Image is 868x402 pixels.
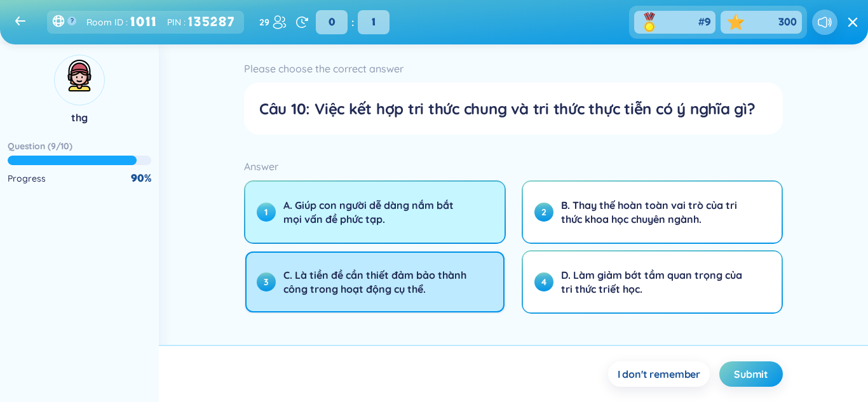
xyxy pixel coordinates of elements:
[734,367,768,381] span: Submit
[86,12,157,32] div: :
[86,15,123,29] span: Room ID
[705,15,710,29] span: 9
[698,15,710,29] div: #
[8,171,46,185] div: Progress
[244,60,783,77] div: Please choose the correct answer
[71,111,88,124] div: thg
[167,15,181,29] span: PIN
[618,367,700,381] span: I don't remember
[245,182,505,243] button: 1A. Giúp con người dễ dàng nắm bắt mọi vấn đề phức tạp.
[244,157,783,175] div: Answer
[131,171,151,185] div: 90 %
[8,140,72,152] h6: Question ( 9 / 10 )
[59,55,100,96] img: avatar4.b04251f7.svg
[188,12,239,32] div: 135287
[719,361,783,387] button: Submit
[358,10,390,34] span: 1
[534,203,553,222] span: 2
[316,10,348,34] span: 0
[312,10,393,34] div: :
[67,17,76,25] button: ?
[534,272,553,291] span: 4
[608,361,710,387] button: I don't remember
[167,12,239,32] div: :
[523,182,782,243] button: 2B. Thay thế hoàn toàn vai trò của tri thức khoa học chuyên ngành.
[130,12,157,32] strong: 1011
[245,251,505,312] button: 3C. Là tiền đề cần thiết đảm bảo thành công trong hoạt động cụ thể.
[259,98,768,119] div: Câu 10: Việc kết hợp tri thức chung và tri thức thực tiễn có ý nghĩa gì?
[561,198,750,226] span: B. Thay thế hoàn toàn vai trò của tri thức khoa học chuyên ngành.
[283,268,472,296] span: C. Là tiền đề cần thiết đảm bảo thành công trong hoạt động cụ thể.
[283,198,472,226] span: A. Giúp con người dễ dàng nắm bắt mọi vấn đề phức tạp.
[259,15,269,29] strong: 29
[523,251,782,312] button: 4D. Làm giảm bớt tầm quan trọng của tri thức triết học.
[561,268,750,296] span: D. Làm giảm bớt tầm quan trọng của tri thức triết học.
[257,272,276,291] span: 3
[778,15,797,29] span: 300
[257,203,276,222] span: 1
